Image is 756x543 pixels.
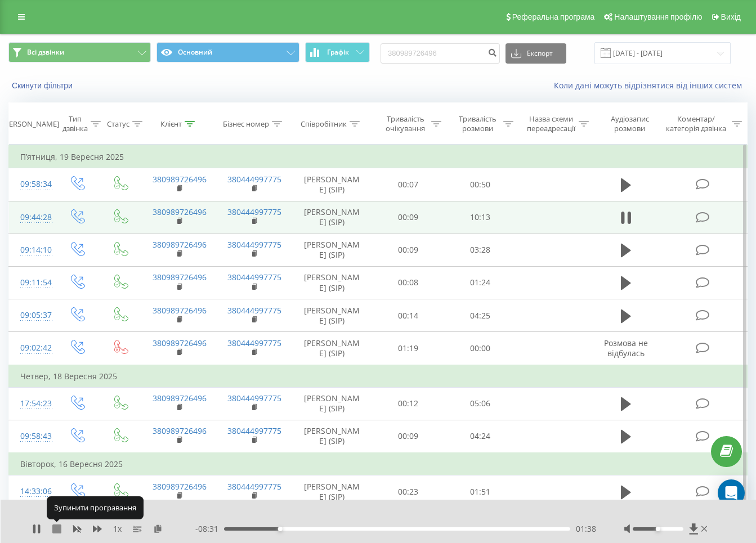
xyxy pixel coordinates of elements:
td: 01:24 [444,266,516,299]
a: 380444997775 [227,207,281,217]
div: 09:14:10 [20,239,43,261]
td: [PERSON_NAME] (SIP) [292,234,372,266]
div: Тривалість очікування [382,114,428,133]
span: Реферальна програма [512,12,595,21]
div: [PERSON_NAME] [2,119,59,129]
div: Бізнес номер [223,119,269,129]
div: 09:58:34 [20,173,43,195]
td: 04:24 [444,420,516,453]
td: 00:09 [372,420,444,453]
td: [PERSON_NAME] (SIP) [292,168,372,201]
div: 14:33:06 [20,481,43,502]
div: Тривалість розмови [454,114,500,133]
a: 380989726496 [153,393,207,403]
div: Open Intercom Messenger [718,479,745,506]
span: Вихід [721,12,741,21]
div: 09:05:37 [20,304,43,326]
a: 380444997775 [227,239,281,250]
a: 380989726496 [153,425,207,436]
td: [PERSON_NAME] (SIP) [292,420,372,453]
td: [PERSON_NAME] (SIP) [292,299,372,332]
button: Графік [305,42,370,62]
span: 1 x [113,523,122,535]
a: 380989726496 [153,338,207,348]
td: 05:06 [444,387,516,420]
td: 04:25 [444,299,516,332]
a: 380989726496 [153,481,207,492]
td: 00:14 [372,299,444,332]
td: 10:13 [444,201,516,234]
a: 380444997775 [227,305,281,316]
div: Співробітник [301,119,347,129]
td: 00:23 [372,475,444,508]
a: 380989726496 [153,305,207,316]
td: Вівторок, 16 Вересня 2025 [9,453,748,475]
td: [PERSON_NAME] (SIP) [292,332,372,365]
td: [PERSON_NAME] (SIP) [292,475,372,508]
td: 00:09 [372,234,444,266]
div: Зупинити програвання [47,496,144,519]
span: - 08:31 [195,523,224,535]
div: Клієнт [160,119,182,129]
a: 380989726496 [153,272,207,282]
div: 17:54:23 [20,393,43,415]
div: Назва схеми переадресації [526,114,575,133]
span: 01:38 [576,523,596,535]
div: Аудіозапис розмови [602,114,658,133]
button: Всі дзвінки [8,42,151,62]
div: 09:02:42 [20,337,43,359]
div: Accessibility label [656,527,660,531]
td: 01:19 [372,332,444,365]
a: 380989726496 [153,239,207,250]
div: Тип дзвінка [62,114,88,133]
a: 380444997775 [227,272,281,282]
td: 00:00 [444,332,516,365]
a: 380444997775 [227,425,281,436]
a: 380989726496 [153,174,207,185]
span: Графік [327,48,349,56]
td: 03:28 [444,234,516,266]
td: Четвер, 18 Вересня 2025 [9,365,748,388]
a: 380444997775 [227,481,281,492]
input: Пошук за номером [381,43,500,64]
td: 00:09 [372,201,444,234]
span: Налаштування профілю [614,12,702,21]
td: П’ятниця, 19 Вересня 2025 [9,146,748,168]
a: 380444997775 [227,393,281,403]
td: 00:50 [444,168,516,201]
div: 09:44:28 [20,207,43,228]
div: Коментар/категорія дзвінка [663,114,729,133]
span: Розмова не відбулась [604,338,648,358]
a: Коли дані можуть відрізнятися вiд інших систем [554,80,748,91]
td: 00:08 [372,266,444,299]
span: Всі дзвінки [27,48,64,57]
button: Основний [156,42,299,62]
div: Статус [107,119,129,129]
button: Скинути фільтри [8,80,78,91]
div: Accessibility label [278,527,283,531]
div: 09:11:54 [20,272,43,294]
div: 09:58:43 [20,425,43,447]
td: [PERSON_NAME] (SIP) [292,387,372,420]
td: [PERSON_NAME] (SIP) [292,266,372,299]
td: [PERSON_NAME] (SIP) [292,201,372,234]
a: 380444997775 [227,174,281,185]
td: 01:51 [444,475,516,508]
td: 00:12 [372,387,444,420]
a: 380444997775 [227,338,281,348]
button: Експорт [506,43,566,64]
td: 00:07 [372,168,444,201]
a: 380989726496 [153,207,207,217]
